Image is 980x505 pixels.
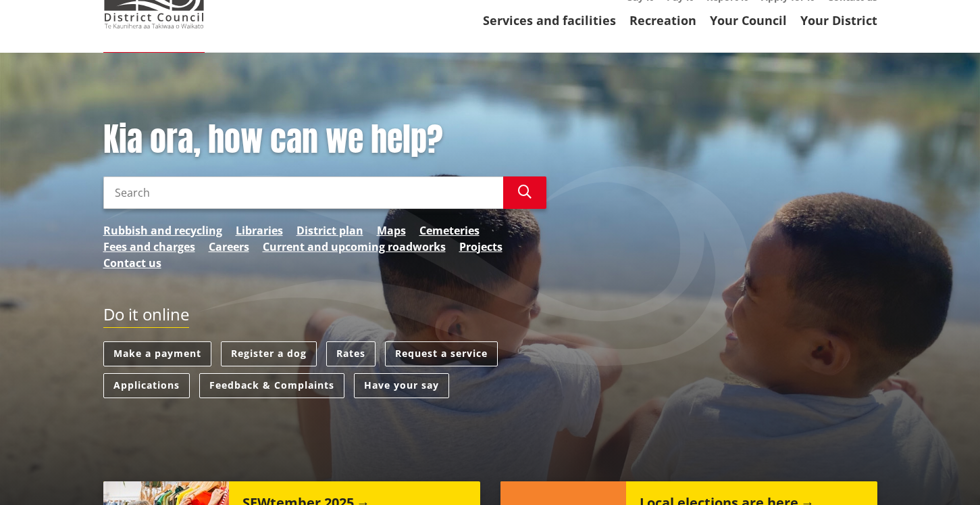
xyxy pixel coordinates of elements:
[800,12,877,28] a: Your District
[263,239,446,255] a: Current and upcoming roadworks
[236,222,283,239] a: Libraries
[103,341,211,366] a: Make a payment
[103,305,189,329] h2: Do it online
[103,239,195,255] a: Fees and charges
[209,239,249,255] a: Careers
[459,239,502,255] a: Projects
[296,222,363,239] a: District plan
[629,12,696,28] a: Recreation
[103,373,190,398] a: Applications
[221,341,317,366] a: Register a dog
[103,120,546,160] h1: Kia ora, how can we help?
[326,341,376,366] a: Rates
[103,255,161,271] a: Contact us
[103,222,222,239] a: Rubbish and recycling
[385,341,498,366] a: Request a service
[354,373,449,398] a: Have your say
[199,373,344,398] a: Feedback & Complaints
[483,12,616,28] a: Services and facilities
[377,222,406,239] a: Maps
[419,222,480,239] a: Cemeteries
[710,12,787,28] a: Your Council
[103,176,503,209] input: Search input
[918,448,966,497] iframe: Messenger Launcher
